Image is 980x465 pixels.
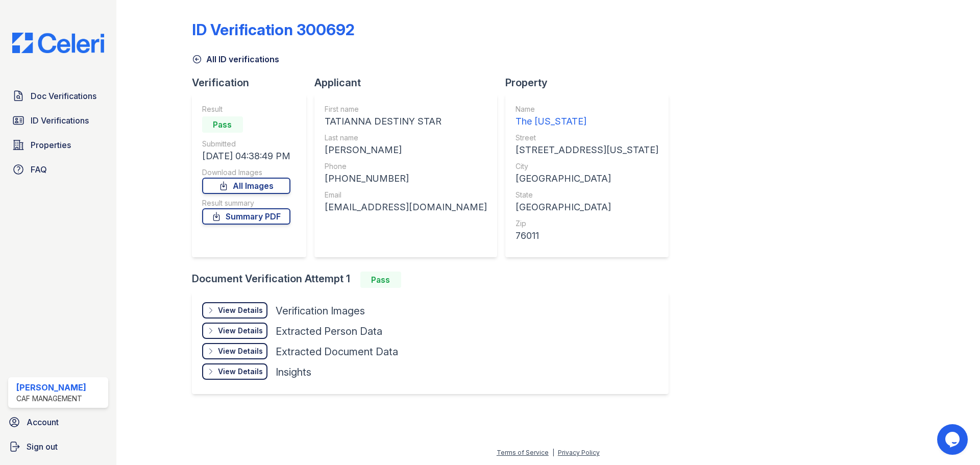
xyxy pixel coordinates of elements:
[516,172,658,186] div: [GEOGRAPHIC_DATA]
[31,163,47,176] span: FAQ
[516,143,658,157] div: [STREET_ADDRESS][US_STATE]
[276,324,382,338] div: Extracted Person Data
[314,76,505,90] div: Applicant
[8,159,108,180] a: FAQ
[31,139,71,151] span: Properties
[202,167,290,178] div: Download Images
[4,33,112,53] img: CE_Logo_Blue-a8612792a0a2168367f1c8372b55b34899dd931a85d93a1a3d3e32e68fde9ad4.png
[325,172,487,186] div: [PHONE_NUMBER]
[4,436,112,457] a: Sign out
[16,394,86,404] div: CAF Management
[218,326,263,336] div: View Details
[516,190,658,200] div: State
[516,114,658,129] div: The [US_STATE]
[325,190,487,200] div: Email
[516,104,658,114] div: Name
[325,133,487,143] div: Last name
[192,272,677,288] div: Document Verification Attempt 1
[516,229,658,243] div: 76011
[516,218,658,229] div: Zip
[325,143,487,157] div: [PERSON_NAME]
[325,200,487,214] div: [EMAIL_ADDRESS][DOMAIN_NAME]
[27,416,59,428] span: Account
[558,449,600,456] a: Privacy Policy
[937,424,970,455] iframe: chat widget
[8,110,108,131] a: ID Verifications
[552,449,554,456] div: |
[16,381,86,394] div: [PERSON_NAME]
[192,76,314,90] div: Verification
[192,20,355,39] div: ID Verification 300692
[31,90,96,102] span: Doc Verifications
[202,208,290,225] a: Summary PDF
[31,114,89,127] span: ID Verifications
[325,104,487,114] div: First name
[202,116,243,133] div: Pass
[202,149,290,163] div: [DATE] 04:38:49 PM
[8,135,108,155] a: Properties
[276,304,365,318] div: Verification Images
[505,76,677,90] div: Property
[325,114,487,129] div: TATIANNA DESTINY STAR
[27,440,58,453] span: Sign out
[218,305,263,315] div: View Details
[4,412,112,432] a: Account
[202,104,290,114] div: Result
[202,139,290,149] div: Submitted
[192,53,279,65] a: All ID verifications
[325,161,487,172] div: Phone
[276,345,398,359] div: Extracted Document Data
[8,86,108,106] a: Doc Verifications
[516,200,658,214] div: [GEOGRAPHIC_DATA]
[516,104,658,129] a: Name The [US_STATE]
[218,366,263,377] div: View Details
[516,161,658,172] div: City
[202,178,290,194] a: All Images
[276,365,311,379] div: Insights
[497,449,549,456] a: Terms of Service
[360,272,401,288] div: Pass
[218,346,263,356] div: View Details
[202,198,290,208] div: Result summary
[516,133,658,143] div: Street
